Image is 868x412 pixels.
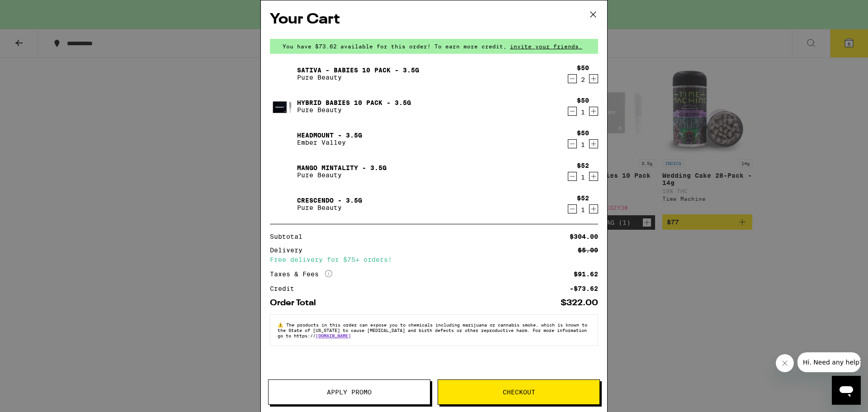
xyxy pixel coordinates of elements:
button: Decrement [568,139,577,148]
div: 1 [577,141,589,148]
div: Order Total [270,299,322,307]
button: Checkout [438,379,600,405]
button: Increment [589,74,598,83]
div: Delivery [270,247,309,253]
span: ⚠️ [278,322,286,327]
div: Free delivery for $75+ orders! [270,256,598,263]
button: Apply Promo [268,379,430,405]
span: Apply Promo [327,389,372,395]
div: Subtotal [270,233,309,240]
span: You have $73.62 available for this order! To earn more credit, [283,43,507,49]
p: Pure Beauty [297,74,419,81]
button: Decrement [568,74,577,83]
span: Hi. Need any help? [5,6,65,14]
button: Decrement [568,204,577,213]
div: $52 [577,162,589,169]
img: Mango Mintality - 3.5g [270,159,295,184]
img: Sativa - Babies 10 Pack - 3.5g [270,61,295,86]
div: Credit [270,285,301,292]
button: Increment [589,172,598,181]
a: Mango Mintality - 3.5g [297,164,387,171]
img: Headmount - 3.5g [270,126,295,152]
button: Increment [589,107,598,116]
a: [DOMAIN_NAME] [316,333,351,338]
div: 1 [577,174,589,181]
div: $5.00 [578,247,598,253]
div: You have $73.62 available for this order! To earn more credit,invite your friends. [270,39,598,54]
span: invite your friends. [507,43,585,49]
img: Crescendo - 3.5g [270,191,295,217]
iframe: Button to launch messaging window [832,376,861,405]
div: $50 [577,64,589,71]
p: Pure Beauty [297,204,362,211]
iframe: Close message [776,354,794,372]
div: $50 [577,129,589,137]
div: -$73.62 [570,285,598,292]
a: Hybrid Babies 10 Pack - 3.5g [297,99,411,106]
div: $52 [577,194,589,202]
div: 1 [577,206,589,213]
button: Decrement [568,107,577,116]
img: Hybrid Babies 10 Pack - 3.5g [270,94,295,119]
p: Pure Beauty [297,171,387,179]
a: Crescendo - 3.5g [297,197,362,204]
div: 1 [577,109,589,116]
span: The products in this order can expose you to chemicals including marijuana or cannabis smoke, whi... [278,322,587,338]
h2: Your Cart [270,9,598,30]
div: $50 [577,97,589,104]
span: Checkout [503,389,535,395]
div: 2 [577,76,589,83]
p: Ember Valley [297,139,362,146]
p: Pure Beauty [297,106,411,114]
button: Decrement [568,172,577,181]
div: Taxes & Fees [270,270,332,278]
div: $304.00 [570,233,598,240]
button: Increment [589,204,598,213]
button: Increment [589,139,598,148]
div: $91.62 [574,271,598,277]
a: Headmount - 3.5g [297,132,362,139]
a: Sativa - Babies 10 Pack - 3.5g [297,66,419,74]
iframe: Message from company [797,352,861,372]
div: $322.00 [561,299,598,307]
